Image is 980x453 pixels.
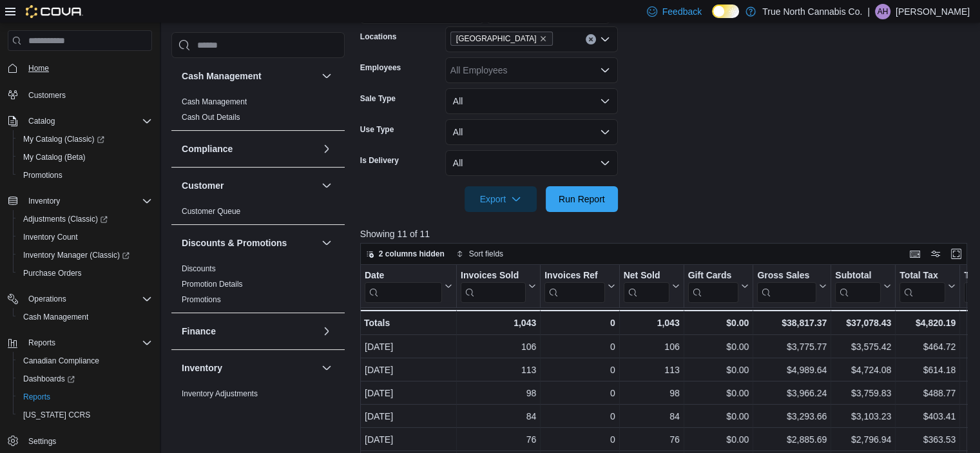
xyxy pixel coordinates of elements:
span: Inventory Adjustments [182,389,258,399]
div: Gift Card Sales [687,270,738,303]
button: [US_STATE] CCRS [13,406,157,424]
span: Ottawa [450,32,553,46]
div: $403.41 [899,409,956,424]
button: Discounts & Promotions [319,235,334,251]
button: Reports [23,335,61,351]
button: Operations [3,290,157,308]
button: Finance [319,323,334,339]
button: Remove Ottawa from selection in this group [539,35,547,43]
div: $0.00 [687,315,749,331]
div: 84 [624,409,680,424]
span: Promotions [182,294,221,305]
div: $2,796.94 [835,432,891,447]
span: Sort fields [469,249,503,259]
button: Customer [319,178,334,193]
button: Discounts & Promotions [182,236,316,249]
span: Feedback [662,5,702,18]
span: Promotion Details [182,279,243,289]
span: Inventory Manager (Classic) [18,247,152,263]
div: Date [365,270,442,282]
button: Invoices Sold [461,270,536,303]
a: My Catalog (Classic) [18,131,110,147]
button: Compliance [319,141,334,157]
p: | [867,4,870,19]
button: Open list of options [600,34,610,44]
button: Reports [3,334,157,352]
span: Promotions [18,168,152,183]
div: Net Sold [623,270,669,282]
span: Home [28,63,49,73]
span: Run Report [559,193,605,206]
div: 0 [544,409,615,424]
div: $38,817.37 [757,315,827,331]
span: Inventory Manager (Classic) [23,250,130,260]
span: Inventory Count [18,229,152,245]
div: Gross Sales [757,270,816,282]
a: Dashboards [13,370,157,388]
a: Discounts [182,264,216,273]
h3: Discounts & Promotions [182,236,287,249]
span: AH [878,4,889,19]
label: Use Type [360,124,394,135]
a: Purchase Orders [18,265,87,281]
span: Reports [23,392,50,402]
span: Operations [23,291,152,307]
div: $0.00 [688,432,749,447]
div: 0 [544,385,615,401]
div: Invoices Sold [461,270,526,303]
h3: Finance [182,325,216,338]
div: Date [365,270,442,303]
label: Locations [360,32,397,42]
a: My Catalog (Beta) [18,149,91,165]
div: $3,103.23 [835,409,891,424]
div: [DATE] [365,362,452,378]
span: Customer Queue [182,206,240,217]
div: $0.00 [688,339,749,354]
div: Total Tax [899,270,945,303]
button: Cash Management [13,308,157,326]
button: Catalog [3,112,157,130]
span: Reports [23,335,152,351]
button: Customers [3,85,157,104]
button: Sort fields [451,246,508,262]
div: 98 [624,385,680,401]
button: Enter fullscreen [948,246,964,262]
button: Gift Cards [687,270,749,303]
span: Catalog [28,116,55,126]
span: Cash Out Details [182,112,240,122]
h3: Customer [182,179,224,192]
div: $3,759.83 [835,385,891,401]
button: Finance [182,325,316,338]
span: My Catalog (Beta) [18,149,152,165]
button: All [445,150,618,176]
div: Gross Sales [757,270,816,303]
span: 2 columns hidden [379,249,445,259]
a: Cash Out Details [182,113,240,122]
p: Showing 11 of 11 [360,227,974,240]
a: Dashboards [18,371,80,387]
span: My Catalog (Beta) [23,152,86,162]
span: Settings [23,433,152,449]
label: Is Delivery [360,155,399,166]
button: Reports [13,388,157,406]
button: Cash Management [182,70,316,82]
span: Discounts [182,264,216,274]
button: Gross Sales [757,270,827,303]
button: Operations [23,291,72,307]
a: Inventory Count [18,229,83,245]
input: Dark Mode [712,5,739,18]
a: Home [23,61,54,76]
span: Canadian Compliance [18,353,152,369]
button: Invoices Ref [544,270,615,303]
a: Promotion Details [182,280,243,289]
div: 76 [624,432,680,447]
div: 76 [461,432,536,447]
span: Home [23,60,152,76]
div: [DATE] [365,339,452,354]
div: 1,043 [461,315,536,331]
a: My Catalog (Classic) [13,130,157,148]
div: $3,293.66 [757,409,827,424]
button: Catalog [23,113,60,129]
img: Cova [26,5,83,18]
